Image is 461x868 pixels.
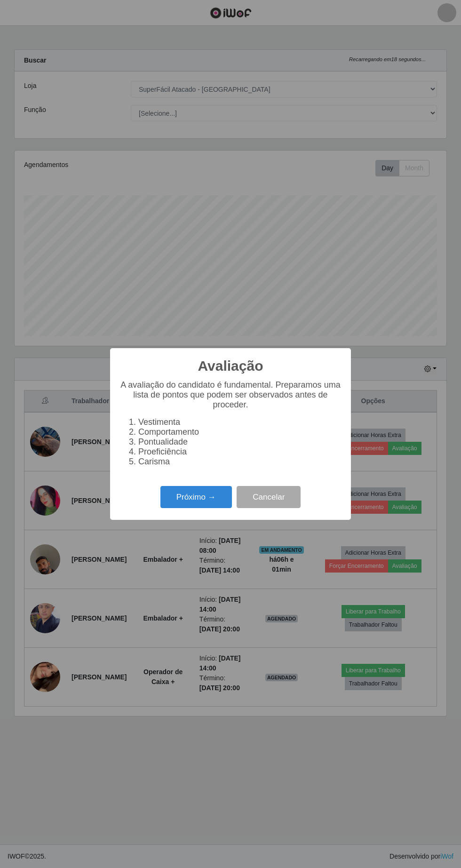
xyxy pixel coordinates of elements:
p: A avaliação do candidato é fundamental. Preparamos uma lista de pontos que podem ser observados a... [119,380,342,410]
li: Carisma [138,457,342,467]
li: Proeficiência [138,447,342,457]
button: Cancelar [237,486,301,508]
li: Vestimenta [138,417,342,427]
li: Comportamento [138,427,342,437]
button: Próximo → [160,486,232,508]
h2: Avaliação [198,358,263,374]
li: Pontualidade [138,437,342,447]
